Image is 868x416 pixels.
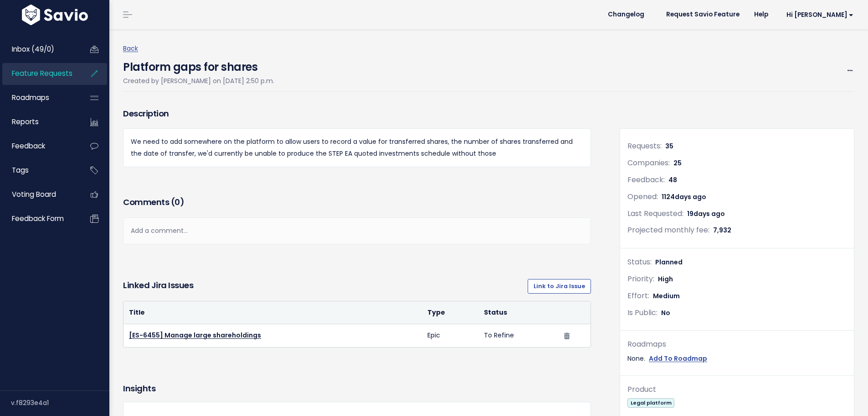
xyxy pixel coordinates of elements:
[693,209,725,218] span: days ago
[129,331,261,340] a: [ES-6455] Manage large shareholdings
[123,301,422,324] th: Title
[123,76,274,85] span: Created by [PERSON_NAME] on [DATE] 2:50 p.m.
[123,44,138,53] a: Back
[655,258,683,267] span: Planned
[123,382,155,395] h3: Insights
[422,301,478,324] th: Type
[11,391,109,415] div: v.f8293e4a1
[12,165,29,175] span: Tags
[627,274,654,284] span: Priority:
[662,192,706,201] span: 1124
[123,196,591,209] h3: Comments ( )
[175,196,180,208] span: 0
[627,353,847,364] div: None.
[123,107,591,120] h3: Description
[478,324,559,347] td: To Refine
[627,338,847,351] div: Roadmaps
[2,160,76,181] a: Tags
[627,174,665,185] span: Feedback:
[2,208,76,229] a: Feedback form
[627,158,670,168] span: Companies:
[786,11,853,18] span: Hi [PERSON_NAME]
[478,301,559,324] th: Status
[2,111,76,132] a: Reports
[627,398,674,408] span: Legal platform
[658,274,673,284] span: High
[12,214,64,223] span: Feedback form
[123,54,274,75] h4: Platform gaps for shares
[12,44,54,54] span: Inbox (49/0)
[422,324,478,347] td: Epic
[12,141,45,151] span: Feedback
[608,11,644,18] span: Changelog
[659,8,747,21] a: Request Savio Feature
[747,8,776,21] a: Help
[668,175,677,184] span: 48
[627,307,657,318] span: Is Public:
[627,141,662,151] span: Requests:
[627,225,709,235] span: Projected monthly fee:
[2,184,76,205] a: Voting Board
[131,136,583,159] p: We need to add somewhere on the platform to allow users to record a value for transferred shares,...
[649,353,707,364] a: Add To Roadmap
[665,142,673,151] span: 35
[20,5,90,25] img: logo-white.9d6f32f41409.svg
[661,308,670,317] span: No
[12,68,72,78] span: Feature Requests
[627,290,649,301] span: Effort:
[776,8,861,22] a: Hi [PERSON_NAME]
[12,190,56,199] span: Voting Board
[673,158,682,168] span: 25
[627,383,847,396] div: Product
[627,208,683,219] span: Last Requested:
[2,39,76,60] a: Inbox (49/0)
[12,93,49,102] span: Roadmaps
[123,279,193,294] h3: Linked Jira issues
[2,136,76,157] a: Feedback
[528,279,591,294] a: Link to Jira Issue
[675,192,706,201] span: days ago
[12,117,39,126] span: Reports
[713,226,731,235] span: 7,932
[123,217,591,244] div: Add a comment...
[653,291,680,300] span: Medium
[2,87,76,108] a: Roadmaps
[627,191,658,202] span: Opened:
[687,209,725,218] span: 19
[2,63,76,84] a: Feature Requests
[627,257,652,267] span: Status:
